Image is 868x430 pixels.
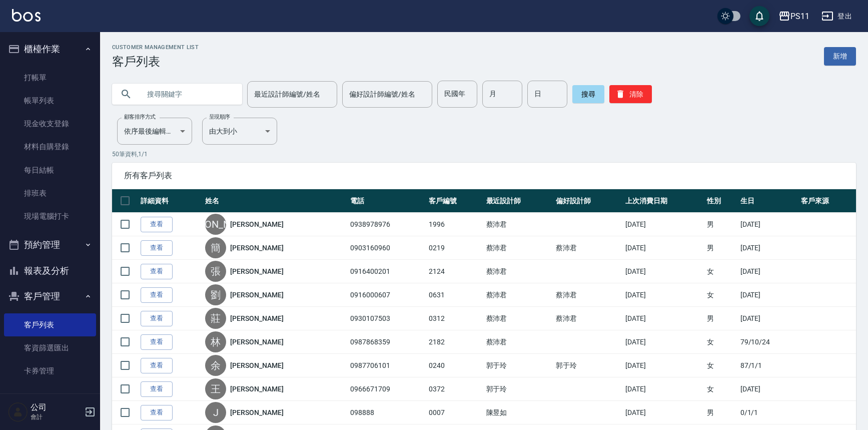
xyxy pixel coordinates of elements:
[4,359,96,382] a: 卡券管理
[738,307,798,330] td: [DATE]
[426,401,484,424] td: 0007
[609,85,652,103] button: 清除
[140,81,234,108] input: 搜尋關鍵字
[141,381,173,397] a: 查看
[4,159,96,182] a: 每日結帳
[4,313,96,336] a: 客戶列表
[348,189,426,213] th: 電話
[484,377,553,401] td: 郭于玲
[124,171,844,181] span: 所有客戶列表
[623,377,705,401] td: [DATE]
[704,189,737,213] th: 性別
[141,311,173,326] a: 查看
[572,85,604,103] button: 搜尋
[4,135,96,158] a: 材料自購登錄
[623,354,705,377] td: [DATE]
[348,283,426,307] td: 0916000607
[4,387,96,413] button: 行銷工具
[553,307,623,330] td: 蔡沛君
[205,355,226,376] div: 余
[704,307,737,330] td: 男
[348,330,426,354] td: 0987868359
[484,189,553,213] th: 最近設計師
[230,243,283,253] a: [PERSON_NAME]
[31,412,82,421] p: 會計
[4,66,96,89] a: 打帳單
[230,313,283,323] a: [PERSON_NAME]
[623,307,705,330] td: [DATE]
[738,354,798,377] td: 87/1/1
[348,236,426,260] td: 0903160960
[230,407,283,417] a: [PERSON_NAME]
[426,236,484,260] td: 0219
[738,189,798,213] th: 生日
[817,7,856,26] button: 登出
[426,307,484,330] td: 0312
[484,260,553,283] td: 蔡沛君
[484,307,553,330] td: 蔡沛君
[623,213,705,236] td: [DATE]
[484,401,553,424] td: 陳昱如
[203,189,348,213] th: 姓名
[749,6,769,26] button: save
[4,258,96,284] button: 報表及分析
[426,260,484,283] td: 2124
[209,113,230,121] label: 呈現順序
[8,402,28,422] img: Person
[426,330,484,354] td: 2182
[230,219,283,229] a: [PERSON_NAME]
[205,284,226,305] div: 劉
[704,377,737,401] td: 女
[704,401,737,424] td: 男
[348,377,426,401] td: 0966671709
[484,354,553,377] td: 郭于玲
[426,189,484,213] th: 客戶編號
[553,189,623,213] th: 偏好設計師
[824,47,856,66] a: 新增
[141,240,173,256] a: 查看
[738,377,798,401] td: [DATE]
[704,330,737,354] td: 女
[4,89,96,112] a: 帳單列表
[205,261,226,282] div: 張
[230,384,283,394] a: [PERSON_NAME]
[4,205,96,228] a: 現場電腦打卡
[426,377,484,401] td: 0372
[205,308,226,329] div: 莊
[774,6,813,27] button: PS11
[205,378,226,399] div: 王
[124,113,156,121] label: 顧客排序方式
[798,189,856,213] th: 客戶來源
[553,236,623,260] td: 蔡沛君
[484,330,553,354] td: 蔡沛君
[623,260,705,283] td: [DATE]
[31,402,82,412] h5: 公司
[141,405,173,420] a: 查看
[738,260,798,283] td: [DATE]
[112,44,199,51] h2: Customer Management List
[12,9,41,22] img: Logo
[4,112,96,135] a: 現金收支登錄
[205,214,226,235] div: [PERSON_NAME]
[484,236,553,260] td: 蔡沛君
[704,354,737,377] td: 女
[738,236,798,260] td: [DATE]
[553,354,623,377] td: 郭于玲
[138,189,203,213] th: 詳細資料
[623,236,705,260] td: [DATE]
[4,182,96,205] a: 排班表
[4,283,96,309] button: 客戶管理
[4,36,96,62] button: 櫃檯作業
[484,283,553,307] td: 蔡沛君
[205,331,226,352] div: 林
[484,213,553,236] td: 蔡沛君
[553,283,623,307] td: 蔡沛君
[230,337,283,347] a: [PERSON_NAME]
[704,236,737,260] td: 男
[738,330,798,354] td: 79/10/24
[230,360,283,370] a: [PERSON_NAME]
[348,401,426,424] td: 098888
[704,283,737,307] td: 女
[738,213,798,236] td: [DATE]
[202,118,277,145] div: 由大到小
